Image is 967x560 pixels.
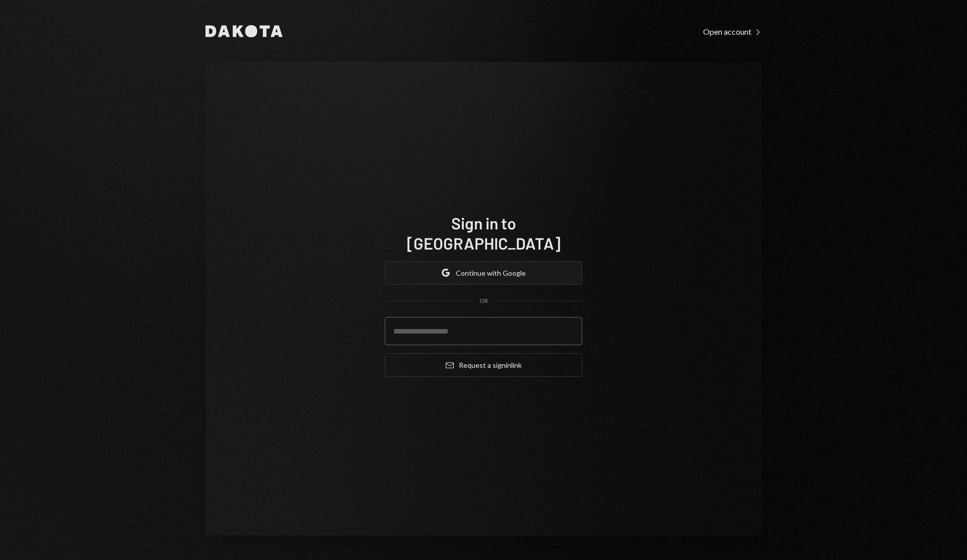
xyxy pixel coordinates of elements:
button: Continue with Google [385,261,582,285]
div: Open account [703,27,762,37]
button: Request a signinlink [385,353,582,377]
a: Open account [703,26,762,37]
h1: Sign in to [GEOGRAPHIC_DATA] [385,213,582,253]
div: OR [479,297,488,305]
